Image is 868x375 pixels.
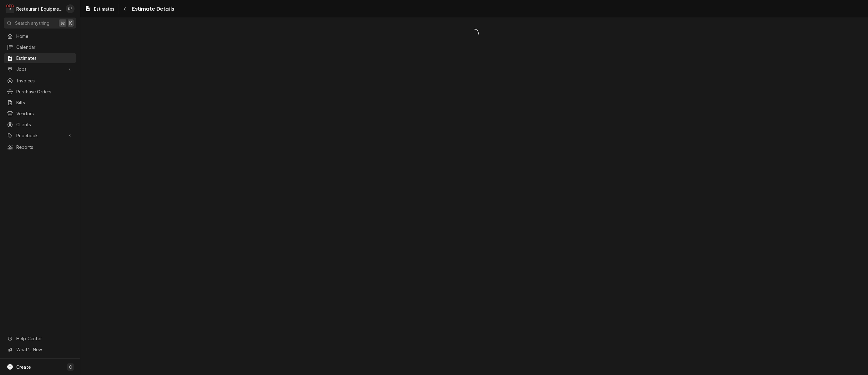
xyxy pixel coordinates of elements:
span: Jobs [16,66,64,72]
a: Home [4,31,76,41]
span: Reports [16,144,73,150]
div: DS [66,4,75,13]
span: Calendar [16,44,73,50]
a: Go to What's New [4,344,76,355]
span: Purchase Orders [16,88,73,95]
span: Loading... [80,27,868,40]
span: Bills [16,99,73,106]
a: Calendar [4,42,76,52]
span: Estimates [94,6,114,12]
span: K [69,20,72,26]
button: Navigate back [120,4,130,14]
span: Estimates [16,55,73,61]
a: Estimates [4,53,76,63]
span: Clients [16,121,73,128]
span: C [69,364,72,370]
span: Pricebook [16,132,64,139]
a: Go to Help Center [4,333,76,344]
a: Reports [4,142,76,152]
span: Search anything [15,20,49,26]
div: R [6,4,14,13]
span: What's New [16,346,72,353]
a: Go to Jobs [4,64,76,74]
a: Invoices [4,76,76,86]
span: Vendors [16,110,73,117]
span: Create [16,364,31,370]
div: Restaurant Equipment Diagnostics's Avatar [6,4,14,13]
a: Purchase Orders [4,86,76,97]
a: Vendors [4,108,76,119]
span: Help Center [16,335,72,342]
a: Estimates [82,4,117,14]
a: Clients [4,119,76,130]
span: Home [16,33,73,39]
span: Invoices [16,77,73,84]
div: Derek Stewart's Avatar [66,4,75,13]
div: Restaurant Equipment Diagnostics [16,6,62,12]
span: Estimate Details [130,5,174,13]
button: Search anything⌘K [4,18,76,29]
a: Go to Pricebook [4,130,76,141]
span: ⌘ [60,20,65,26]
a: Bills [4,97,76,108]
